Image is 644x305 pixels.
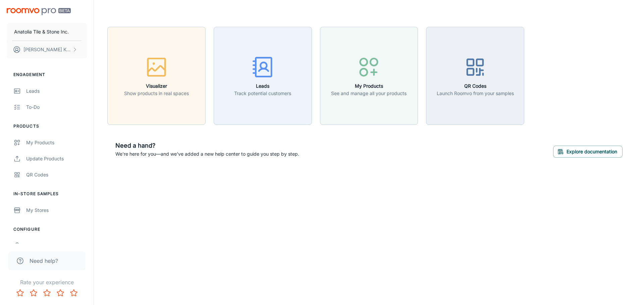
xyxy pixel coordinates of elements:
[115,141,299,150] h6: Need a hand?
[331,82,407,90] h6: My Products
[7,23,87,41] button: Anatolia Tile & Stone Inc.
[115,150,299,158] p: We're here for you—and we've added a new help center to guide you step by step.
[124,90,189,97] p: Show products in real spaces
[234,82,291,90] h6: Leads
[26,139,87,146] div: My Products
[26,103,87,111] div: To-do
[26,155,87,162] div: Update Products
[7,8,71,15] img: Roomvo PRO Beta
[14,28,69,35] p: Anatolia Tile & Stone Inc.
[437,90,514,97] p: Launch Roomvo from your samples
[107,27,206,125] button: VisualizerShow products in real spaces
[214,72,312,79] a: LeadsTrack potential customers
[26,171,87,178] div: QR Codes
[320,72,418,79] a: My ProductsSee and manage all your products
[426,72,524,79] a: QR CodesLaunch Roomvo from your samples
[124,82,189,90] h6: Visualizer
[7,41,87,58] button: [PERSON_NAME] Kundargi
[553,148,623,154] a: Explore documentation
[331,90,407,97] p: See and manage all your products
[320,27,418,125] button: My ProductsSee and manage all your products
[26,87,87,95] div: Leads
[426,27,524,125] button: QR CodesLaunch Roomvo from your samples
[437,82,514,90] h6: QR Codes
[553,146,623,158] button: Explore documentation
[214,27,312,125] button: LeadsTrack potential customers
[23,46,71,53] p: [PERSON_NAME] Kundargi
[234,90,291,97] p: Track potential customers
